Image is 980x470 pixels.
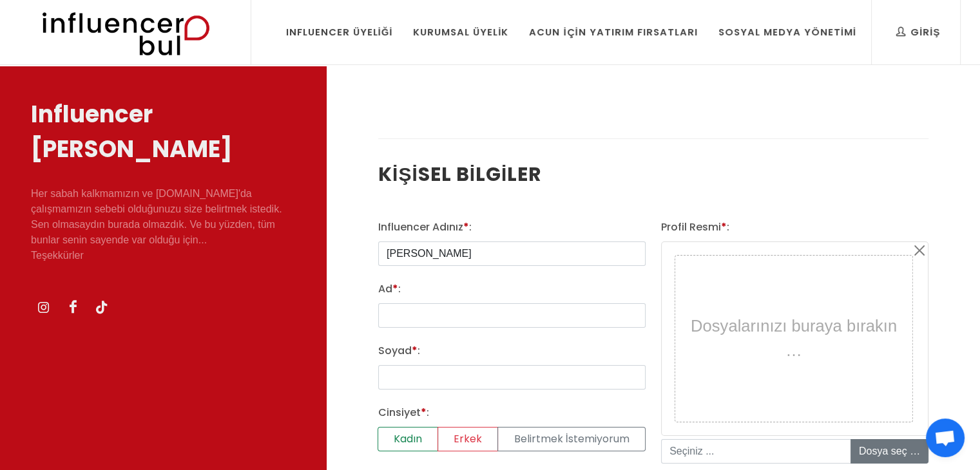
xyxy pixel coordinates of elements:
button: Close [912,243,927,258]
label: Ad : [378,281,401,297]
div: Dosyalarınızı buraya bırakın … [678,259,909,418]
input: Seçiniz ... [661,439,851,464]
label: Kadın [378,427,438,451]
label: Profil Resmi : [661,220,729,235]
div: Giriş [896,25,940,39]
label: Cinsiyet : [378,405,429,420]
h2: Kişisel Bilgiler [378,160,928,189]
label: Influencer Adınız : [378,220,472,235]
div: Kurumsal Üyelik [413,25,508,39]
label: Soyad : [378,343,420,359]
label: Erkek [437,427,498,451]
div: Acun İçin Yatırım Fırsatları [529,25,697,39]
label: Belirtmek İstemiyorum [497,427,646,451]
div: Influencer Üyeliği [286,25,393,39]
div: Sosyal Medya Yönetimi [718,25,856,39]
p: Her sabah kalkmamızın ve [DOMAIN_NAME]'da çalışmamızın sebebi olduğunuzu size belirtmek istedik. ... [31,186,296,263]
div: Açık sohbet [926,418,965,457]
h1: Influencer [PERSON_NAME] [31,97,296,167]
